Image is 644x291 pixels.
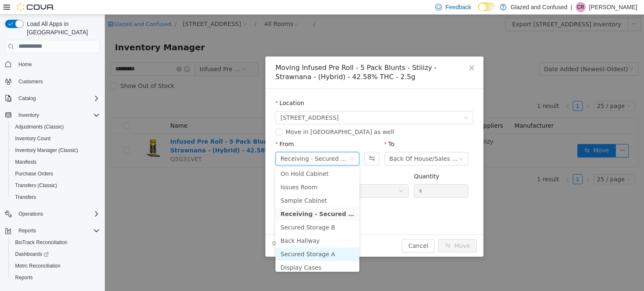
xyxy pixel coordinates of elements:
[15,251,49,258] span: Dashboards
[171,85,200,92] label: Location
[171,193,254,206] li: Receiving - Secured Storage C
[2,75,103,88] button: Customers
[15,93,39,103] button: Catalog
[15,263,60,269] span: Metrc Reconciliation
[2,93,103,104] button: Catalog
[355,42,379,65] button: Close
[12,261,64,271] a: Metrc Reconciliation
[8,121,103,133] button: Adjustments (Classic)
[171,179,254,193] li: Sample Cabinet
[8,248,103,260] a: Dashboards
[445,3,471,11] span: Feedback
[18,95,36,102] span: Catalog
[18,78,43,85] span: Customers
[478,3,496,11] input: Dark Mode
[2,225,103,237] button: Reports
[309,158,335,165] label: Quantity
[297,224,330,238] button: Cancel
[12,157,40,167] a: Manifests
[244,142,249,147] i: icon: down
[12,180,100,191] span: Transfers (Classic)
[15,59,100,70] span: Home
[15,135,51,142] span: Inventory Count
[171,166,254,179] li: Issues Room
[511,2,567,12] p: Glazed and Confused
[167,224,233,233] span: 0 Units will be moved.
[15,93,100,103] span: Catalog
[15,77,46,87] a: Customers
[8,180,103,191] button: Transfers (Classic)
[171,126,189,133] label: From
[15,274,33,281] span: Reports
[280,126,290,133] label: To
[12,122,100,132] span: Adjustments (Classic)
[15,147,78,154] span: Inventory Manager (Classic)
[18,211,43,217] span: Operations
[15,59,35,70] a: Home
[12,237,100,247] span: BioTrack Reconciliation
[8,133,103,144] button: Inventory Count
[8,156,103,168] button: Manifests
[12,273,36,283] a: Reports
[171,152,254,166] li: On Hold Cabinet
[12,122,67,132] a: Adjustments (Classic)
[12,157,100,167] span: Manifests
[176,97,234,109] span: 2465 US Highway 2 S, Crystal Falls
[171,219,254,233] li: Back Hallway
[12,192,100,202] span: Transfers
[15,124,64,130] span: Adjustments (Classic)
[171,49,369,67] div: Moving Infused Pre Roll - 5 Pack Blunts - Stiiizy - Strawnana - (Hybrid) - 42.58% THC - 2.5g
[8,191,103,203] button: Transfers
[8,144,103,156] button: Inventory Manager (Classic)
[15,209,47,219] button: Operations
[576,2,586,12] div: Cody Rosenthal
[12,134,54,144] a: Inventory Count
[23,20,100,36] span: Load All Apps in [GEOGRAPHIC_DATA]
[15,170,53,177] span: Purchase Orders
[309,170,363,183] input: Quantity
[18,112,39,118] span: Inventory
[171,246,254,260] li: Display Cases
[12,169,100,179] span: Purchase Orders
[2,58,103,70] button: Home
[12,249,52,259] a: Dashboards
[15,76,100,87] span: Customers
[12,145,81,155] a: Inventory Manager (Classic)
[15,159,36,165] span: Manifests
[12,261,100,271] span: Metrc Reconciliation
[12,145,100,155] span: Inventory Manager (Classic)
[176,138,244,150] div: Receiving - Secured Storage C
[18,61,32,68] span: Home
[8,237,103,248] button: BioTrack Reconciliation
[15,110,100,120] span: Inventory
[260,137,274,151] button: Swap
[358,100,364,106] i: icon: down
[171,233,254,246] li: Secured Storage A
[15,226,39,236] button: Reports
[589,2,637,12] p: [PERSON_NAME]
[15,182,57,189] span: Transfers (Classic)
[8,168,103,180] button: Purchase Orders
[12,169,57,179] a: Purchase Orders
[12,249,100,259] span: Dashboards
[15,239,68,246] span: BioTrack Reconciliation
[15,209,100,219] span: Operations
[12,180,60,191] a: Transfers (Classic)
[12,192,39,202] a: Transfers
[353,142,358,147] i: icon: down
[2,208,103,220] button: Operations
[17,3,55,11] img: Cova
[364,50,370,57] i: icon: close
[8,272,103,283] button: Reports
[12,273,100,283] span: Reports
[171,206,254,219] li: Secured Storage B
[294,174,299,180] i: icon: down
[15,194,36,201] span: Transfers
[571,2,572,12] p: |
[18,227,36,234] span: Reports
[333,224,372,238] button: icon: swapMove
[2,109,103,121] button: Inventory
[577,2,584,12] span: CR
[15,110,42,120] button: Inventory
